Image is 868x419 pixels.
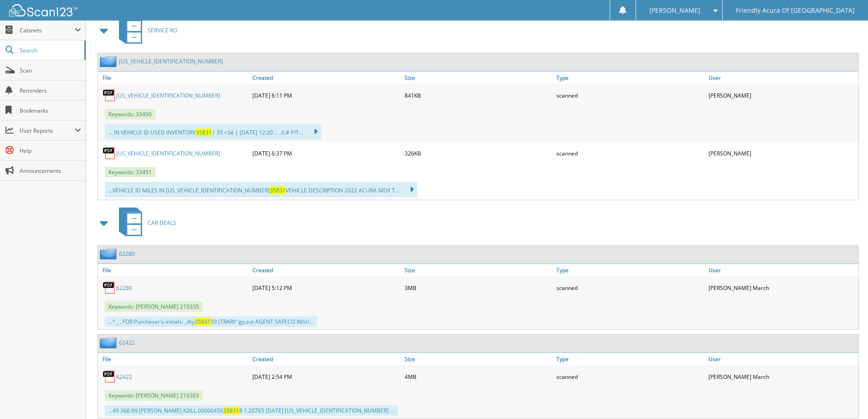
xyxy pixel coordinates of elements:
div: scanned [554,279,706,297]
span: Friendly Acura Of [GEOGRAPHIC_DATA] [736,8,855,13]
a: File [98,353,250,365]
div: scanned [554,144,706,162]
div: [DATE] 2:54 PM [250,367,402,386]
div: [PERSON_NAME] [706,144,858,162]
a: Size [402,353,555,365]
a: Type [554,264,706,276]
span: 35831 [270,186,286,194]
span: 35831 [195,318,211,326]
img: PDF.png [103,370,116,383]
span: Keywords: 33490 [105,109,155,119]
img: scan123-logo-white.svg [9,4,77,16]
img: PDF.png [103,88,116,102]
a: User [706,353,858,365]
a: [US_VEHICLE_IDENTIFICATION_NUMBER] [116,150,220,157]
span: Keywords: 33451 [105,167,155,177]
div: 3MB [402,279,555,297]
div: [DATE] 6:37 PM [250,144,402,162]
a: 62280 [119,250,135,258]
div: [PERSON_NAME] [706,86,858,104]
a: File [98,72,250,84]
a: SERVICE RO [113,12,177,48]
div: ...° _ . FOR Purchaser's initials: _4ty 59 (TRARY ‘gy,est AGENT SAFECO INSU... [105,316,317,327]
div: ...49 366.99 [PERSON_NAME] K2ILL 00000456 8 1.20765 [DATE] [US_VEHICLE_IDENTIFICATION_NUMBER] ... [105,405,398,416]
a: Created [250,353,402,365]
img: folder2.png [100,56,119,67]
a: File [98,264,250,276]
a: Type [554,353,706,365]
a: User [706,264,858,276]
span: 35831 [223,407,239,414]
span: 35831 [196,129,212,136]
div: [PERSON_NAME] March [706,279,858,297]
img: folder2.png [100,337,119,348]
div: [DATE] 6:11 PM [250,86,402,104]
span: [PERSON_NAME] [649,8,700,13]
a: [US_VEHICLE_IDENTIFICATION_NUMBER] [119,57,223,65]
a: 62422 [116,373,132,381]
span: Keywords: [PERSON_NAME] 210303 [105,390,203,401]
a: Size [402,72,555,84]
div: [PERSON_NAME] March [706,367,858,386]
img: PDF.png [103,146,116,160]
div: scanned [554,86,706,104]
span: Bookmarks [20,107,81,114]
span: Help [20,147,81,155]
span: Search [20,47,80,54]
img: PDF.png [103,281,116,295]
span: CAR DEALS [148,219,176,227]
span: Announcements [20,167,81,175]
span: User Reports [20,127,75,134]
a: Size [402,264,555,276]
a: 62280 [116,284,132,292]
div: scanned [554,367,706,386]
img: folder2.png [100,248,119,259]
a: CAR DEALS [113,205,176,241]
span: Scan [20,67,81,74]
div: 841KB [402,86,555,104]
a: Created [250,264,402,276]
span: Cabinets [20,26,75,34]
a: Type [554,72,706,84]
a: 62422 [119,339,135,347]
span: SERVICE RO [148,26,177,34]
div: ... IN VEHICLE ID USED INVENTORY | 35 <3é | [DATE] 12:20 ... .0.# P/T... [105,124,321,140]
a: Created [250,72,402,84]
a: User [706,72,858,84]
a: [US_VEHICLE_IDENTIFICATION_NUMBER] [116,92,220,99]
span: Reminders [20,87,81,94]
span: Keywords: [PERSON_NAME] 210335 [105,301,203,312]
div: [DATE] 5:12 PM [250,279,402,297]
div: 4MB [402,367,555,386]
div: ...VEHICLE ID MILES IN [US_VEHICLE_IDENTIFICATION_NUMBER] VEHICLE DESCRIPTION 2022 ACURA MDX T... [105,182,417,197]
div: 326KB [402,144,555,162]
